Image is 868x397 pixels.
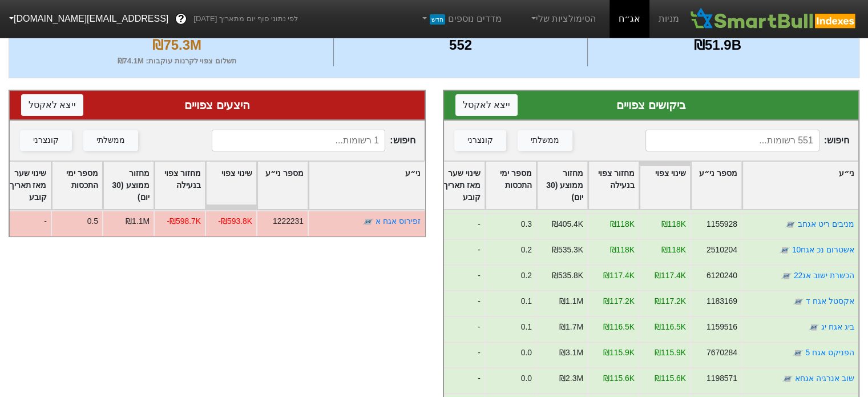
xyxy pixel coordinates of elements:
[167,215,201,227] div: -₪598.7K
[603,321,635,333] div: ₪116.5K
[433,367,485,393] div: -
[103,162,154,209] div: Toggle SortBy
[645,130,849,151] span: חיפוש :
[206,162,256,209] div: Toggle SortBy
[706,347,737,359] div: 7670284
[782,373,793,384] img: tase link
[655,347,686,359] div: ₪115.9K
[640,162,690,209] div: Toggle SortBy
[552,218,583,230] div: ₪405.4K
[521,347,532,359] div: 0.0
[610,244,635,256] div: ₪118K
[552,270,583,282] div: ₪535.8K
[645,130,819,151] input: 551 רשומות...
[455,94,518,116] button: ייצא לאקסל
[806,296,854,306] a: אקסטל אגח ד
[537,162,587,209] div: Toggle SortBy
[806,348,854,357] a: הפניקס אגח 5
[521,321,532,333] div: 0.1
[521,295,532,307] div: 0.1
[155,162,205,209] div: Toggle SortBy
[793,296,804,307] img: tase link
[212,130,415,151] span: חיפוש :
[706,270,737,282] div: 6120240
[433,316,485,342] div: -
[792,347,804,359] img: tase link
[792,245,854,254] a: אשטרום נכ אגח10
[591,35,845,55] div: ₪51.9B
[552,244,583,256] div: ₪535.3K
[655,270,686,282] div: ₪117.4K
[433,290,485,316] div: -
[362,216,374,227] img: tase link
[661,244,686,256] div: ₪118K
[433,342,485,367] div: -
[521,270,532,282] div: 0.2
[415,7,506,30] a: מדדים נוספיםחדש
[87,215,98,227] div: 0.5
[795,374,854,383] a: שוב אנרגיה אגחא
[518,130,572,151] button: ממשלתי
[218,215,252,227] div: -₪593.8K
[779,244,790,256] img: tase link
[661,218,686,230] div: ₪118K
[257,162,308,209] div: Toggle SortBy
[655,321,686,333] div: ₪116.5K
[272,215,303,227] div: 1222231
[21,94,83,116] button: ייצא לאקסל
[454,130,506,151] button: קונצרני
[309,162,425,209] div: Toggle SortBy
[706,218,737,230] div: 1155928
[559,347,583,359] div: ₪3.1M
[434,162,485,209] div: Toggle SortBy
[798,219,854,228] a: מניבים ריט אגחב
[706,244,737,256] div: 2510204
[33,134,59,147] div: קונצרני
[193,13,298,25] span: לפי נתוני סוף יום מתאריך [DATE]
[521,244,532,256] div: 0.2
[521,372,532,384] div: 0.0
[559,372,583,384] div: ₪2.3M
[433,213,485,239] div: -
[610,218,635,230] div: ₪118K
[337,35,584,55] div: 552
[486,162,536,209] div: Toggle SortBy
[603,372,635,384] div: ₪115.6K
[83,130,138,151] button: ממשלתי
[559,321,583,333] div: ₪1.7M
[603,347,635,359] div: ₪115.9K
[20,130,72,151] button: קונצרני
[430,14,445,25] span: חדש
[785,219,796,230] img: tase link
[531,134,559,147] div: ממשלתי
[455,97,847,114] div: ביקושים צפויים
[655,295,686,307] div: ₪117.2K
[433,239,485,264] div: -
[96,134,125,147] div: ממשלתי
[781,270,792,282] img: tase link
[603,270,635,282] div: ₪117.4K
[691,162,741,209] div: Toggle SortBy
[521,218,532,230] div: 0.3
[821,322,854,331] a: ביג אגח יג
[588,162,639,209] div: Toggle SortBy
[52,162,102,209] div: Toggle SortBy
[706,321,737,333] div: 1159516
[376,216,421,226] a: זפירוס אגח א
[212,130,385,151] input: 1 רשומות...
[706,295,737,307] div: 1183169
[603,295,635,307] div: ₪117.2K
[433,264,485,290] div: -
[524,7,601,30] a: הסימולציות שלי
[808,322,819,333] img: tase link
[126,215,150,227] div: ₪1.1M
[559,295,583,307] div: ₪1.1M
[178,11,184,27] span: ?
[21,97,413,114] div: היצעים צפויים
[23,55,330,67] div: תשלום צפוי לקרנות עוקבות : ₪74.1M
[688,7,859,30] img: SmartBull
[794,271,854,280] a: הכשרת ישוב אג22
[655,372,686,384] div: ₪115.6K
[467,134,493,147] div: קונצרני
[23,35,330,55] div: ₪75.3M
